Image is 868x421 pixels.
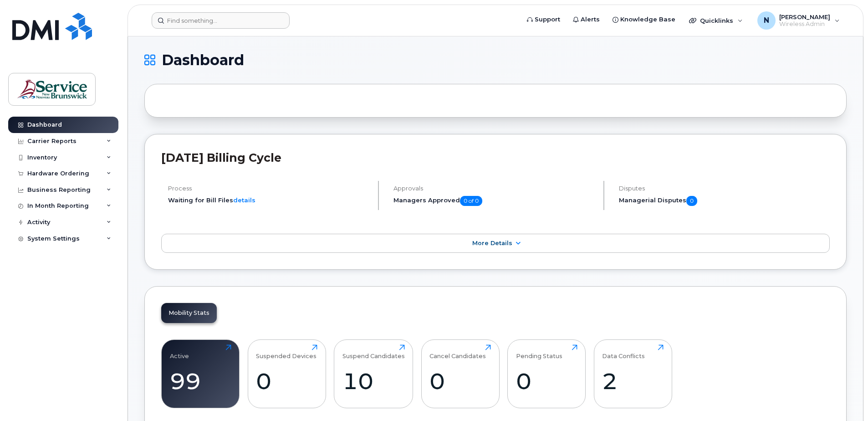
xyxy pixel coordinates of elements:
[393,196,596,206] h5: Managers Approved
[602,344,664,403] a: Data Conflicts2
[393,185,596,192] h4: Approvals
[472,240,512,246] span: More Details
[516,344,577,403] a: Pending Status0
[170,344,189,359] div: Active
[168,196,370,205] li: Waiting for Bill Files
[256,368,317,395] div: 0
[619,196,830,206] h5: Managerial Disputes
[256,344,317,359] div: Suspended Devices
[602,344,645,359] div: Data Conflicts
[602,368,664,395] div: 2
[429,368,491,395] div: 0
[342,368,405,395] div: 10
[429,344,491,403] a: Cancel Candidates0
[170,344,231,403] a: Active99
[342,344,405,403] a: Suspend Candidates10
[429,344,486,359] div: Cancel Candidates
[460,196,482,206] span: 0 of 0
[233,196,255,204] a: details
[516,344,562,359] div: Pending Status
[516,368,577,395] div: 0
[342,344,405,359] div: Suspend Candidates
[619,185,830,192] h4: Disputes
[161,151,830,164] h2: [DATE] Billing Cycle
[168,185,370,192] h4: Process
[686,196,697,206] span: 0
[256,344,317,403] a: Suspended Devices0
[162,53,244,67] span: Dashboard
[170,368,231,395] div: 99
